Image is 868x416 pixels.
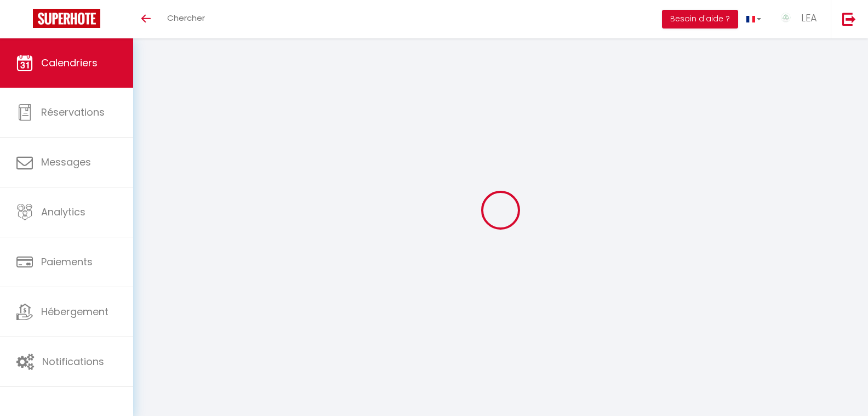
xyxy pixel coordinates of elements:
[41,255,93,269] span: Paiements
[41,155,91,169] span: Messages
[801,11,817,25] span: LEA
[41,105,105,119] span: Réservations
[778,10,794,26] img: ...
[41,205,85,219] span: Analytics
[842,12,856,26] img: logout
[662,10,738,29] button: Besoin d'aide ?
[167,12,205,24] span: Chercher
[41,56,98,70] span: Calendriers
[42,355,104,368] span: Notifications
[33,9,100,28] img: Super Booking
[41,305,108,318] span: Hébergement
